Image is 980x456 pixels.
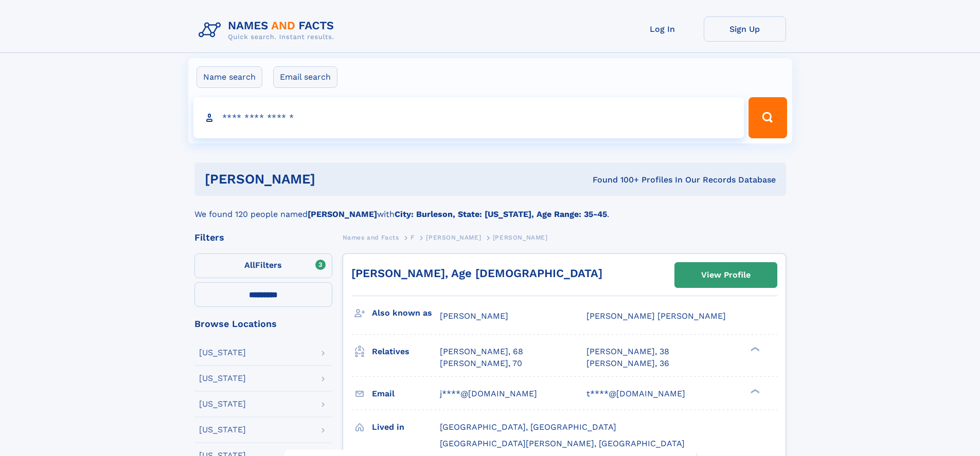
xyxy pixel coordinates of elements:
[199,349,246,357] div: [US_STATE]
[205,173,454,186] h1: [PERSON_NAME]
[199,374,246,382] div: [US_STATE]
[372,385,440,403] h3: Email
[748,346,760,353] div: ❯
[493,234,548,241] span: [PERSON_NAME]
[194,233,332,242] div: Filters
[426,231,481,244] a: [PERSON_NAME]
[351,267,602,280] a: [PERSON_NAME], Age [DEMOGRAPHIC_DATA]
[440,358,522,369] a: [PERSON_NAME], 70
[395,209,607,219] b: City: Burleson, State: [US_STATE], Age Range: 35-45
[586,358,669,369] a: [PERSON_NAME], 36
[199,426,246,434] div: [US_STATE]
[749,97,787,138] button: Search Button
[194,16,343,44] img: Logo Names and Facts
[372,304,440,322] h3: Also known as
[675,263,777,287] a: View Profile
[372,343,440,360] h3: Relatives
[440,346,523,357] a: [PERSON_NAME], 68
[440,311,508,321] span: [PERSON_NAME]
[411,234,415,241] span: F
[194,253,332,278] label: Filters
[621,16,704,42] a: Log In
[197,66,262,88] label: Name search
[244,260,255,270] span: All
[194,319,332,329] div: Browse Locations
[411,231,415,244] a: F
[586,346,669,357] a: [PERSON_NAME], 38
[193,97,744,138] input: search input
[440,422,616,432] span: [GEOGRAPHIC_DATA], [GEOGRAPHIC_DATA]
[748,388,760,394] div: ❯
[194,196,786,221] div: We found 120 people named with .
[440,439,685,448] span: [GEOGRAPHIC_DATA][PERSON_NAME], [GEOGRAPHIC_DATA]
[426,234,481,241] span: [PERSON_NAME]
[308,209,377,219] b: [PERSON_NAME]
[199,400,246,408] div: [US_STATE]
[372,418,440,436] h3: Lived in
[586,311,726,321] span: [PERSON_NAME] [PERSON_NAME]
[343,231,399,244] a: Names and Facts
[704,16,786,42] a: Sign Up
[454,174,776,186] div: Found 100+ Profiles In Our Records Database
[701,263,751,287] div: View Profile
[273,66,337,88] label: Email search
